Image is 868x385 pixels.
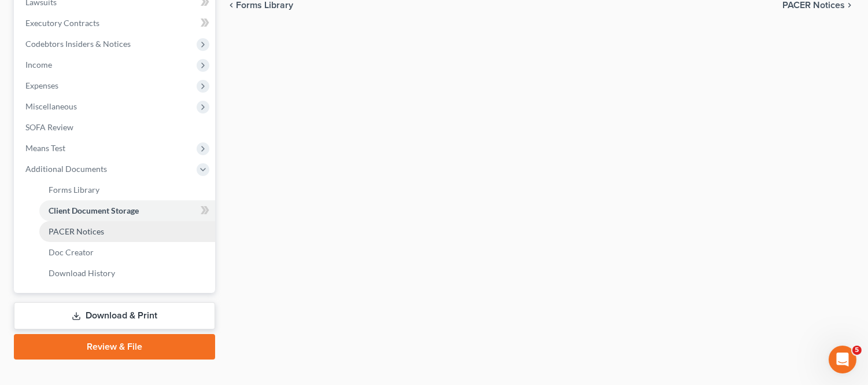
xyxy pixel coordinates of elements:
[14,334,215,360] a: Review & File
[39,200,215,221] a: Client Document Storage
[25,164,107,174] span: Additional Documents
[25,101,77,111] span: Miscellaneous
[39,242,215,263] a: Doc Creator
[16,13,215,34] a: Executory Contracts
[829,346,856,373] iframe: Intercom live chat
[39,221,215,242] a: PACER Notices
[25,122,73,132] span: SOFA Review
[25,39,131,49] span: Codebtors Insiders & Notices
[782,1,845,10] span: PACER Notices
[49,226,104,236] span: PACER Notices
[14,302,215,329] a: Download & Print
[227,1,293,10] button: chevron_left Forms Library
[845,1,854,10] i: chevron_right
[25,60,52,69] span: Income
[49,206,139,215] span: Client Document Storage
[39,179,215,200] a: Forms Library
[236,1,293,10] span: Forms Library
[49,268,115,278] span: Download History
[782,1,854,10] button: PACER Notices chevron_right
[49,185,99,195] span: Forms Library
[25,18,99,28] span: Executory Contracts
[227,1,236,10] i: chevron_left
[39,263,215,284] a: Download History
[25,80,58,90] span: Expenses
[852,346,862,355] span: 5
[49,247,94,257] span: Doc Creator
[25,143,65,153] span: Means Test
[16,117,215,138] a: SOFA Review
